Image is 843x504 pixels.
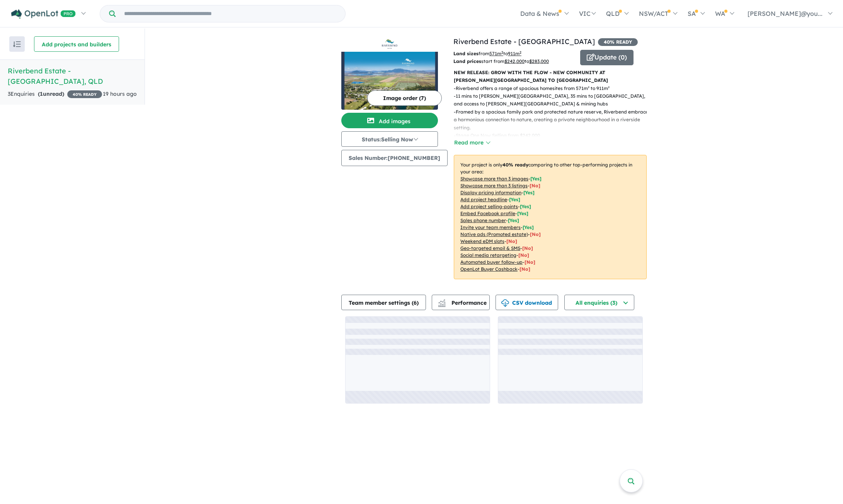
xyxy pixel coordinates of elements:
span: Performance [439,299,487,306]
b: Land prices [453,58,481,64]
button: Team member settings (6) [341,295,426,310]
span: [No] [530,231,541,237]
input: Try estate name, suburb, builder or developer [117,5,344,22]
u: Sales phone number [460,217,506,223]
img: download icon [501,299,509,307]
u: Geo-targeted email & SMS [460,245,520,251]
a: Riverbend Estate - Mirani LogoRiverbend Estate - Mirani [341,36,438,110]
span: 1 [40,90,43,97]
u: Showcase more than 3 listings [460,183,528,188]
button: Add images [341,113,438,128]
span: [No] [506,238,517,244]
u: Embed Facebook profile [460,210,515,216]
b: 40 % ready [502,162,528,168]
u: 571 m [489,51,503,56]
img: Riverbend Estate - Mirani Logo [344,39,435,49]
img: sort.svg [13,41,21,47]
button: Performance [432,295,490,310]
p: - Riverbend offers a range of spacious homesites from 571m² to 911m² [454,85,653,92]
u: $ 283,000 [529,58,549,64]
button: Add projects and builders [34,36,119,52]
button: All enquiries (3) [564,295,634,310]
span: [ Yes ] [517,210,528,216]
p: Your project is only comparing to other top-performing projects in your area: - - - - - - - - - -... [454,155,647,279]
span: [ Yes ] [508,217,519,223]
button: Read more [454,138,490,147]
p: start from [453,58,574,65]
u: Invite your team members [460,224,521,230]
u: Showcase more than 3 images [460,176,528,182]
u: $ 242,000 [504,58,525,64]
span: [No] [525,259,535,265]
p: - 11 mins to [PERSON_NAME][GEOGRAPHIC_DATA], 35 mins to [GEOGRAPHIC_DATA], and access to [PERSON_... [454,92,653,108]
span: [ Yes ] [523,224,534,230]
u: Weekend eDM slots [460,238,504,244]
span: [ No ] [530,183,540,188]
u: Automated buyer follow-up [460,259,523,265]
h5: Riverbend Estate - [GEOGRAPHIC_DATA] , QLD [8,66,137,87]
img: bar-chart.svg [438,302,446,307]
u: Native ads (Promoted estate) [460,231,528,237]
button: CSV download [496,295,558,310]
button: Status:Selling Now [341,131,438,147]
p: NEW RELEASE: GROW WITH THE FLOW - NEW COMMUNITY AT [PERSON_NAME][GEOGRAPHIC_DATA] TO [GEOGRAPHIC_... [454,69,647,85]
div: 3 Enquir ies [8,90,102,99]
span: 19 hours ago [103,90,137,97]
p: from [453,50,574,58]
span: [ Yes ] [523,190,535,195]
p: - Stage One Now Selling from $242,000 [454,132,653,139]
u: 911 m [508,51,521,56]
a: Riverbend Estate - [GEOGRAPHIC_DATA] [453,37,595,46]
button: Update (0) [580,50,634,65]
span: [PERSON_NAME]@you... [748,10,823,17]
u: Add project headline [460,197,507,202]
img: Riverbend Estate - Mirani [341,52,438,110]
span: 40 % READY [67,90,102,98]
span: to [525,58,549,64]
img: Openlot PRO Logo White [11,9,76,19]
u: Add project selling-points [460,204,518,209]
span: to [503,51,521,56]
span: [No] [519,266,530,272]
sup: 2 [501,50,503,54]
u: Display pricing information [460,190,521,195]
span: [No] [518,252,529,258]
b: Land sizes [453,51,479,56]
u: Social media retargeting [460,252,516,258]
u: OpenLot Buyer Cashback [460,266,518,272]
span: [No] [522,245,533,251]
button: Sales Number:[PHONE_NUMBER] [341,150,448,166]
p: - Framed by a spacious family park and protected nature reserve, Riverbend embraces a harmonious ... [454,108,653,132]
img: line-chart.svg [438,299,445,304]
span: [ Yes ] [530,176,542,182]
sup: 2 [519,50,521,54]
span: [ Yes ] [509,197,520,202]
span: 40 % READY [598,38,638,46]
span: 6 [414,299,417,306]
span: [ Yes ] [520,204,531,209]
strong: ( unread) [38,90,64,97]
button: Image order (7) [367,90,442,106]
